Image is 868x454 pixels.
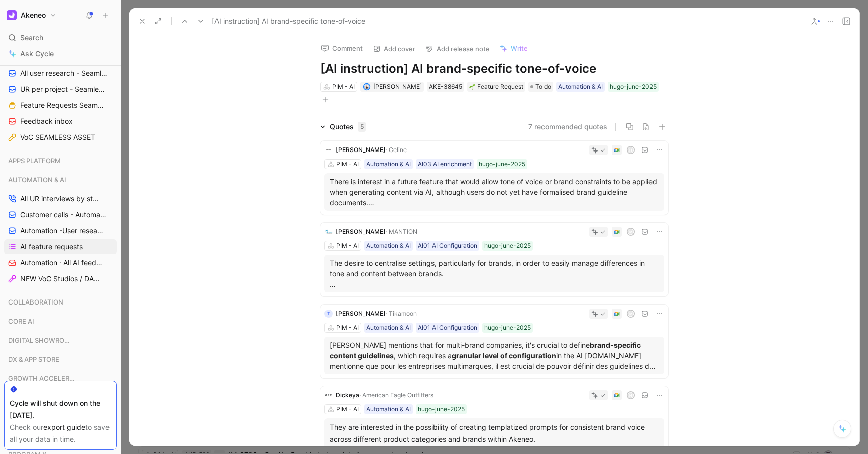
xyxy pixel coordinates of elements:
div: SEAMLESS ASSETAll user research - Seamless Asset ([PERSON_NAME])UR per project - Seamless assets ... [4,47,117,145]
span: Feature Requests Seamless Assets [20,100,105,110]
p: There is interest in a future feature that would allow tone of voice or brand constraints to be a... [330,176,659,208]
p: [PERSON_NAME] mentions that for multi-brand companies, it's crucial to define , which requires a ... [330,340,659,371]
button: AkeneoAkeneo [4,8,59,22]
span: Feedback inbox [20,116,73,126]
span: · Tikamoon [386,310,417,317]
div: 🌱Feature Request [467,82,525,92]
div: They are interested in the possibility of creating templatized prompts for consistent brand voice... [330,421,659,445]
a: Automation · All AI feedbacks [4,255,117,270]
div: H [628,147,634,154]
button: Comment [316,41,367,55]
div: PIM - AI [336,404,359,414]
div: hugo-june-2025 [418,404,465,414]
div: DX & APP STORE [4,352,117,370]
div: PIM - AI [336,159,359,169]
span: [PERSON_NAME] [336,146,386,154]
span: [PERSON_NAME] [373,83,422,90]
div: PIM - AI [336,241,359,251]
a: UR per project - Seamless assets ([PERSON_NAME]) [4,82,117,97]
h1: Akeneo [21,11,46,20]
span: To do [535,82,551,92]
div: CORE AI [4,314,117,329]
button: Add cover [368,42,420,56]
img: logo [324,146,333,154]
div: M [628,311,634,317]
span: VoC SEAMLESS ASSET [20,132,95,142]
a: All user research - Seamless Asset ([PERSON_NAME]) [4,66,117,81]
div: AI03 AI enrichment [418,159,472,169]
p: The desire to centralise settings, particularly for brands, in order to easily manage differences... [330,258,659,289]
h1: [AI instruction] AI brand-specific tone-of-voice [320,61,668,77]
span: NEW VoC Studios / DAM & Automation [20,274,105,284]
a: Customer calls - Automation ([PERSON_NAME]) [4,207,117,222]
a: Feature Requests Seamless Assets [4,98,117,113]
span: Search [20,32,43,44]
div: Automation & AI [366,159,411,169]
span: All user research - Seamless Asset ([PERSON_NAME]) [20,68,107,78]
span: AI feature requests [20,242,83,252]
div: AKE-38645 [429,82,462,92]
img: logo [324,391,333,399]
div: Quotes [330,121,366,133]
span: Automation -User research per project [20,226,105,236]
button: Write [495,41,532,55]
span: COLLABORATION [8,297,63,307]
img: Akeneo [7,10,17,20]
div: COLLABORATION [4,294,117,313]
a: export guide [43,423,85,431]
a: All UR interviews by status [4,191,117,206]
span: DX & APP STORE [8,354,59,364]
img: 🌱 [469,84,475,90]
button: 7 recommended quotes [528,121,607,133]
a: Ask Cycle [4,46,117,61]
div: 5 [358,122,366,132]
div: APPS PLATFORM [4,153,117,168]
div: Quotes5 [316,121,370,133]
span: APPS PLATFORM [8,156,61,166]
span: All UR interviews by status [20,194,103,204]
div: DIGITAL SHOWROOM [4,333,117,348]
div: hugo-june-2025 [610,82,657,92]
div: hugo-june-2025 [479,159,525,169]
img: avatar [364,84,369,90]
button: Add release note [421,42,494,56]
div: DIGITAL SHOWROOM [4,333,117,351]
div: Automation & AI [366,323,411,333]
div: AUTOMATION & AIAll UR interviews by statusCustomer calls - Automation ([PERSON_NAME])Automation -... [4,172,117,286]
a: Automation -User research per project [4,223,117,238]
div: PIM - AI [332,82,355,92]
span: · MANTION [386,228,417,235]
div: hugo-june-2025 [484,323,531,333]
div: M [628,229,634,235]
span: Ask Cycle [20,48,54,60]
div: GROWTH ACCELERATION [4,371,117,389]
span: Write [511,44,528,53]
span: · American Eagle Outfitters [359,391,433,399]
div: GROWTH ACCELERATION [4,371,117,386]
img: logo [324,228,333,236]
span: Customer calls - Automation ([PERSON_NAME]) [20,210,107,220]
div: Automation & AI [366,404,411,414]
div: H [628,392,634,399]
a: Feedback inbox [4,114,117,129]
div: Cycle will shut down on the [DATE]. [10,397,111,421]
span: [AI instruction] AI brand-specific tone-of-voice [212,15,365,27]
a: AI feature requests [4,239,117,254]
div: PIM - AI [336,323,359,333]
div: Feature Request [469,82,523,92]
div: hugo-june-2025 [484,241,531,251]
span: Dickeya [336,391,359,399]
div: T [324,310,333,318]
div: APPS PLATFORM [4,153,117,171]
span: Automation · All AI feedbacks [20,258,104,268]
div: DX & APP STORE [4,352,117,367]
span: CORE AI [8,316,34,326]
div: Check our to save all your data in time. [10,421,111,445]
div: AUTOMATION & AI [4,172,117,187]
a: NEW VoC Studios / DAM & Automation [4,271,117,286]
a: VoC SEAMLESS ASSET [4,130,117,145]
div: AI01 AI Configuration [418,323,477,333]
div: AI01 AI Configuration [418,241,477,251]
div: CORE AI [4,314,117,332]
span: UR per project - Seamless assets ([PERSON_NAME]) [20,84,107,94]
